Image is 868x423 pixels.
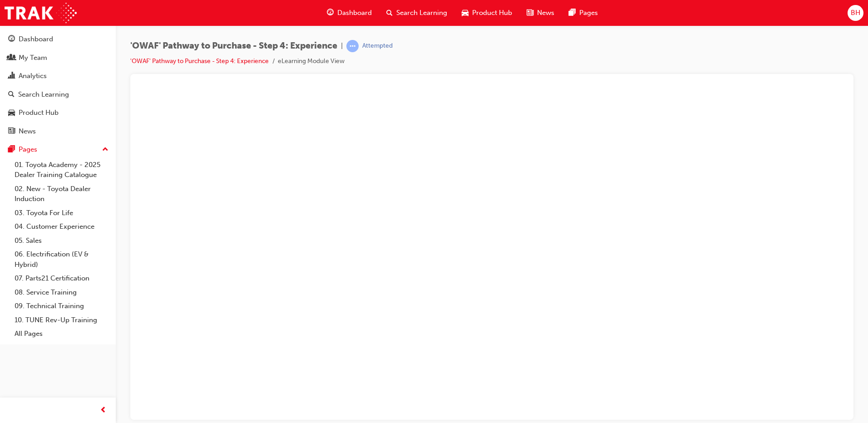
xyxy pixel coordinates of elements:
a: search-iconSearch Learning [379,4,454,22]
a: All Pages [11,327,112,341]
img: Trak [5,3,77,23]
a: News [4,123,112,140]
a: pages-iconPages [562,4,605,22]
a: news-iconNews [519,4,562,22]
span: people-icon [8,54,15,62]
div: Pages [19,144,37,155]
span: car-icon [8,109,15,117]
span: News [537,8,554,18]
span: pages-icon [569,7,576,19]
a: 06. Electrification (EV & Hybrid) [11,247,112,271]
button: BH [848,5,863,21]
span: pages-icon [8,146,15,154]
a: 09. Technical Training [11,299,112,313]
span: search-icon [386,7,393,19]
div: My Team [19,53,47,63]
a: Search Learning [4,86,112,103]
a: car-iconProduct Hub [454,4,519,22]
a: 07. Parts21 Certification [11,271,112,285]
div: Search Learning [18,89,69,100]
span: Search Learning [396,8,447,18]
span: news-icon [527,7,533,19]
a: 05. Sales [11,234,112,248]
a: 10. TUNE Rev-Up Training [11,313,112,327]
div: News [19,126,36,137]
li: eLearning Module View [278,56,345,67]
div: Product Hub [19,108,59,118]
a: guage-iconDashboard [320,4,379,22]
a: 02. New - Toyota Dealer Induction [11,182,112,206]
button: Pages [4,141,112,158]
span: up-icon [102,144,108,156]
a: My Team [4,49,112,66]
span: guage-icon [8,35,15,44]
span: guage-icon [327,7,334,19]
a: Dashboard [4,31,112,48]
a: 08. Service Training [11,285,112,300]
span: search-icon [8,91,15,99]
a: 04. Customer Experience [11,220,112,234]
a: 'OWAF' Pathway to Purchase - Step 4: Experience [130,57,269,65]
span: BH [851,8,860,18]
span: Dashboard [337,8,372,18]
span: 'OWAF' Pathway to Purchase - Step 4: Experience [130,41,337,51]
span: | [341,41,343,51]
a: 03. Toyota For Life [11,206,112,220]
span: Pages [579,8,598,18]
span: Product Hub [472,8,512,18]
span: chart-icon [8,72,15,80]
a: Analytics [4,68,112,84]
div: Attempted [362,42,393,50]
span: news-icon [8,128,15,136]
span: prev-icon [100,405,107,416]
span: car-icon [462,7,469,19]
div: Analytics [19,71,47,81]
button: DashboardMy TeamAnalyticsSearch LearningProduct HubNews [4,29,112,141]
div: Dashboard [19,34,53,44]
a: Product Hub [4,104,112,121]
span: learningRecordVerb_ATTEMPT-icon [346,40,359,52]
a: 01. Toyota Academy - 2025 Dealer Training Catalogue [11,158,112,182]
